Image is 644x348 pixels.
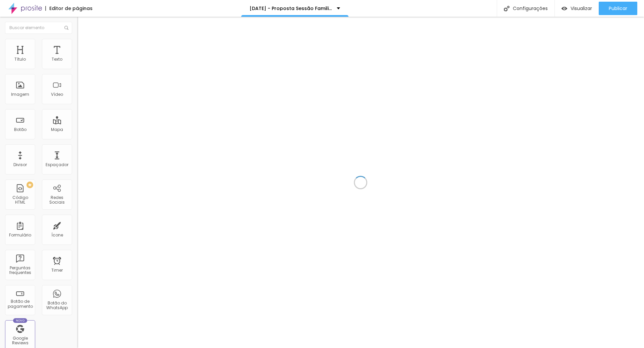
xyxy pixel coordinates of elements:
button: Publicar [599,2,637,15]
img: Icone [504,6,509,11]
div: Ícone [51,233,63,237]
div: Título [14,57,26,62]
div: Espaçador [46,162,68,167]
button: Visualizar [555,2,599,15]
div: Botão [14,127,26,132]
div: Código HTML [7,195,33,205]
div: Novo [13,318,28,323]
div: Divisor [13,162,27,167]
div: Perguntas frequentes [7,266,33,275]
div: Botão de pagamento [7,299,33,309]
div: Texto [52,57,62,62]
div: Timer [51,268,63,273]
p: [DATE] - Proposta Sessão Familiar [250,6,332,11]
input: Buscar elemento [5,22,72,34]
img: Icone [64,26,68,30]
div: Imagem [11,92,29,97]
span: Visualizar [571,6,592,11]
div: Mapa [51,127,63,132]
div: Vídeo [51,92,63,97]
div: Redes Sociais [44,195,70,205]
div: Editor de páginas [45,6,93,11]
div: Formulário [9,233,31,237]
div: Google Reviews [7,336,33,346]
span: Publicar [609,6,627,11]
img: view-1.svg [561,6,567,11]
div: Botão do WhatsApp [44,301,70,310]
